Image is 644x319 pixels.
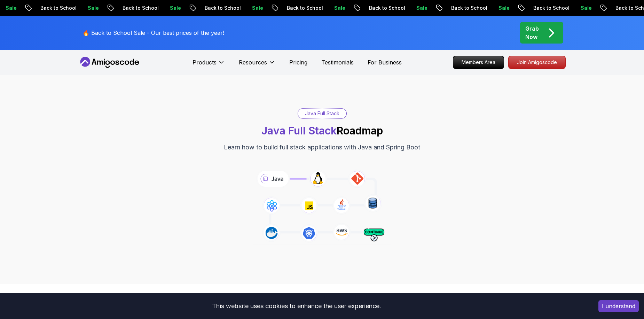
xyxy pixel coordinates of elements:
p: Sale [74,5,97,11]
p: Grab Now [525,24,539,41]
a: Testimonials [321,58,354,67]
p: Products [193,58,217,67]
p: Sale [157,5,179,11]
div: This website uses cookies to enhance the user experience. [5,298,588,314]
p: Back to School [520,5,567,11]
p: Back to School [356,5,403,11]
p: Back to School [109,5,157,11]
p: Back to School [27,5,74,11]
p: Back to School [274,5,321,11]
h1: Roadmap [261,124,383,137]
p: Back to School [191,5,239,11]
a: Pricing [289,58,307,67]
p: Sale [321,5,343,11]
p: Back to School [438,5,485,11]
p: Resources [239,58,267,67]
p: Sale [403,5,425,11]
p: Join Amigoscode [509,56,565,69]
span: Java Full Stack [261,124,337,137]
a: Join Amigoscode [508,56,566,69]
p: Sale [239,5,261,11]
p: 🔥 Back to School Sale - Our best prices of the year! [83,29,224,37]
button: Accept cookies [598,300,639,312]
p: Members Area [453,56,504,69]
a: Members Area [453,56,504,69]
button: Resources [239,58,275,72]
a: For Business [368,58,402,67]
button: Products [193,58,225,72]
p: Learn how to build full stack applications with Java and Spring Boot [224,142,420,152]
p: Sale [485,5,508,11]
p: Sale [567,5,590,11]
div: Java Full Stack [298,109,346,118]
